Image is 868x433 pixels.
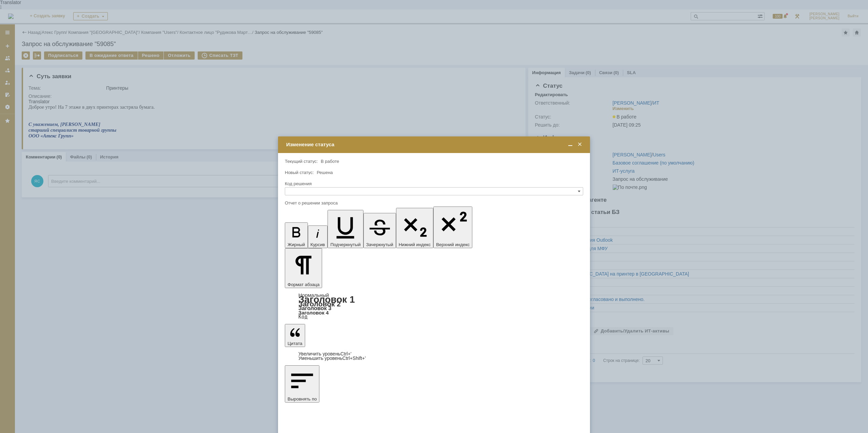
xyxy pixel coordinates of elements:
[567,142,574,148] span: Свернуть (Ctrl + M)
[285,352,583,361] div: Цитата
[436,242,470,247] span: Верхний индекс
[288,282,319,287] span: Формат абзаца
[288,242,305,247] span: Жирный
[298,310,329,316] a: Заголовок 4
[3,3,99,8] div: Translator
[285,324,305,347] button: Цитата
[285,365,319,403] button: Выровнять по
[285,159,318,164] label: Текущий статус:
[363,213,396,248] button: Зачеркнутый
[399,242,431,247] span: Нижний индекс
[308,225,328,248] button: Курсив
[298,292,329,298] a: Нормальный
[288,341,302,346] span: Цитата
[328,210,363,248] button: Подчеркнутый
[298,305,331,311] a: Заголовок 3
[298,294,355,305] a: Заголовок 1
[340,351,352,356] span: Ctrl+'
[311,242,325,247] span: Курсив
[342,355,366,361] span: Ctrl+Shift+'
[576,142,583,148] span: Закрыть
[298,355,366,361] a: Decrease
[298,351,352,356] a: Increase
[285,201,582,205] div: Отчет о решении запроса
[285,181,582,186] div: Код решения
[366,242,393,247] span: Зачеркнутый
[298,300,341,308] a: Заголовок 2
[288,396,317,402] span: Выровнять по
[285,170,314,175] label: Новый статус:
[298,314,308,320] a: Код
[433,207,472,248] button: Верхний индекс
[286,142,583,148] div: Изменение статуса
[285,293,583,319] div: Формат абзаца
[330,242,360,247] span: Подчеркнутый
[285,222,308,248] button: Жирный
[396,208,434,248] button: Нижний индекс
[285,248,322,288] button: Формат абзаца
[321,159,339,164] span: В работе
[317,170,333,175] span: Решена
